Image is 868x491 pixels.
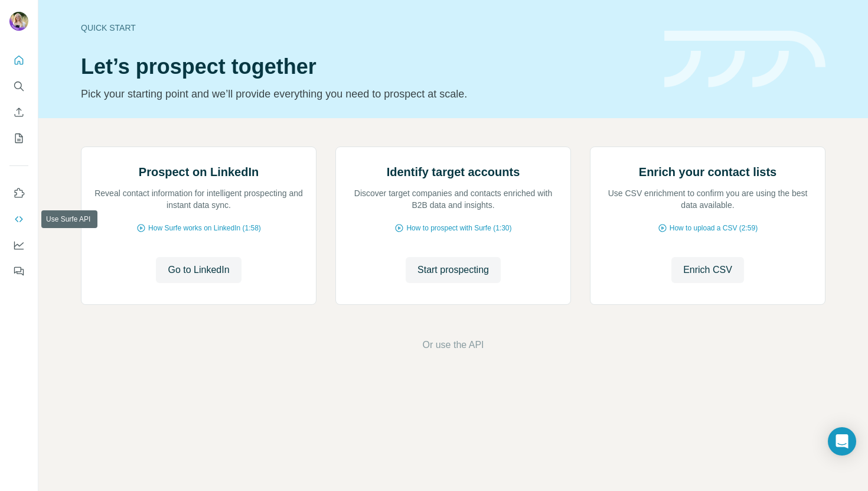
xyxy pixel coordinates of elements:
[9,128,28,149] button: My lists
[9,76,28,97] button: Search
[9,12,28,31] img: Avatar
[156,257,241,283] button: Go to LinkedIn
[81,22,650,34] div: Quick start
[9,50,28,71] button: Quick start
[406,257,501,283] button: Start prospecting
[9,209,28,230] button: Use Surfe API
[168,263,229,277] span: Go to LinkedIn
[81,55,650,79] h1: Let’s prospect together
[602,187,813,211] p: Use CSV enrichment to confirm you are using the best data available.
[348,187,559,211] p: Discover target companies and contacts enriched with B2B data and insights.
[9,261,28,282] button: Feedback
[81,86,650,102] p: Pick your starting point and we’ll provide everything you need to prospect at scale.
[664,31,825,88] img: banner
[9,102,28,123] button: Enrich CSV
[670,223,758,233] span: How to upload a CSV (2:59)
[387,164,520,180] h2: Identify target accounts
[9,183,28,204] button: Use Surfe on LinkedIn
[148,223,261,233] span: How Surfe works on LinkedIn (1:58)
[406,223,511,233] span: How to prospect with Surfe (1:30)
[683,263,732,277] span: Enrich CSV
[422,338,484,352] button: Or use the API
[139,164,259,180] h2: Prospect on LinkedIn
[417,263,489,277] span: Start prospecting
[9,235,28,256] button: Dashboard
[93,187,304,211] p: Reveal contact information for intelligent prospecting and instant data sync.
[671,257,744,283] button: Enrich CSV
[639,164,776,180] h2: Enrich your contact lists
[828,427,856,456] div: Open Intercom Messenger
